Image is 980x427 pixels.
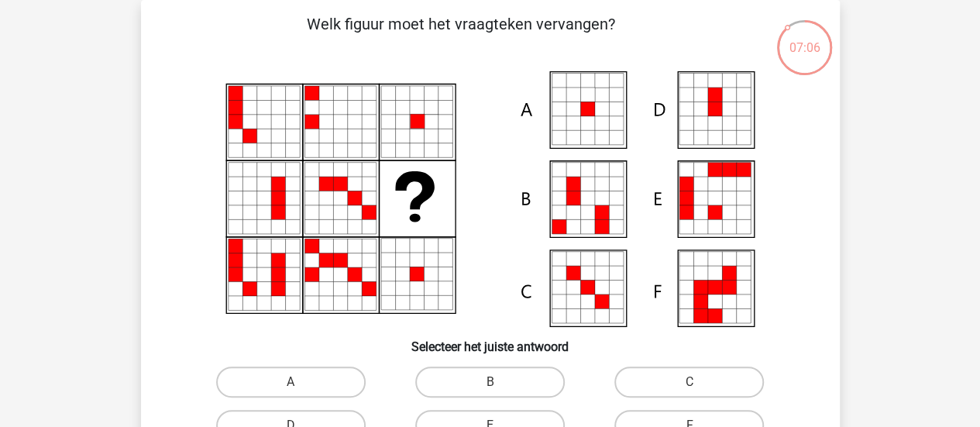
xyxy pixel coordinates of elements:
label: B [415,367,565,398]
p: Welk figuur moet het vraagteken vervangen? [166,12,757,59]
label: A [216,367,366,398]
h6: Selecteer het juiste antwoord [166,327,815,354]
div: 07:06 [775,19,834,57]
label: C [614,367,764,398]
